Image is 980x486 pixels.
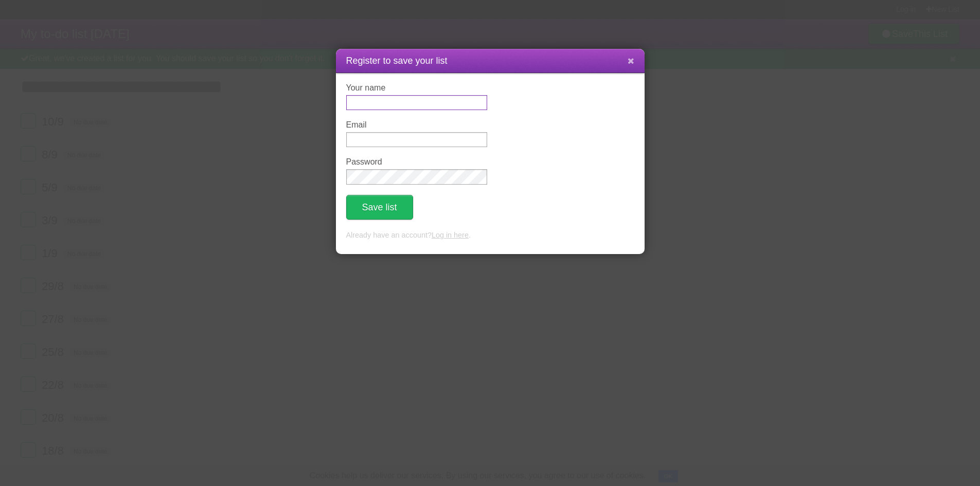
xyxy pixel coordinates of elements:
p: Already have an account? . [346,230,634,241]
h1: Register to save your list [346,54,634,68]
a: Log in here [432,231,469,239]
button: Save list [346,195,413,220]
label: Your name [346,83,487,93]
label: Password [346,157,487,167]
label: Email [346,120,487,130]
